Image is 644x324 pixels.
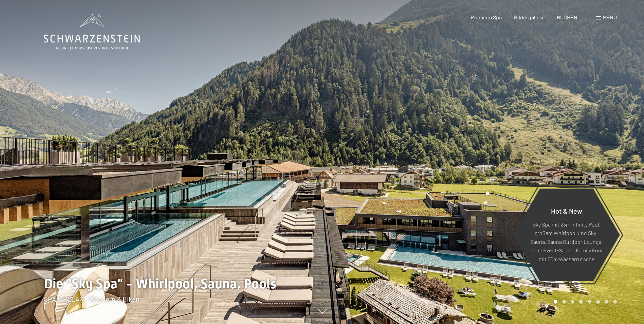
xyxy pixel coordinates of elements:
div: Carousel Page 6 [596,300,600,304]
div: Carousel Page 1 (Current Slide) [554,300,557,304]
div: Carousel Pagination [551,300,617,304]
div: Carousel Page 4 [579,300,583,304]
p: Sky Spa mit 23m Infinity Pool, großem Whirlpool und Sky-Sauna, Sauna Outdoor Lounge, neue Event-S... [530,220,603,263]
a: Premium Spa [471,14,502,20]
div: Carousel Page 2 [562,300,566,304]
a: Bildergalerie [514,14,545,20]
a: Hot & New Sky Spa mit 23m Infinity Pool, großem Whirlpool und Sky-Sauna, Sauna Outdoor Lounge, ne... [513,188,620,282]
a: BUCHEN [557,14,577,20]
div: Carousel Page 7 [605,300,608,304]
div: Carousel Page 5 [588,300,591,304]
div: Carousel Page 3 [571,300,574,304]
span: Hot & New [551,206,582,215]
div: Carousel Page 8 [613,300,617,304]
span: Menü [603,14,617,20]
